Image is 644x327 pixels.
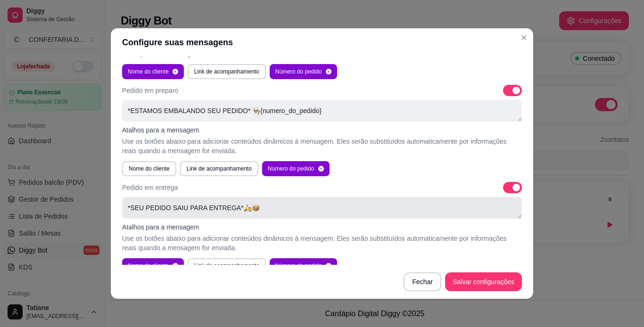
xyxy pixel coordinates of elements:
span: close-circle [173,263,178,269]
button: Número do pedidoclose-circle [262,161,330,176]
header: Configure suas mensagens [111,28,533,57]
p: Pedido em preparo [122,86,178,95]
button: Fechar [404,272,441,291]
button: Número do pedidoclose-circle [270,64,337,79]
p: Use os botões abaixo para adicionar conteúdos dinâmicos à mensagem. Eles serão substituídos autom... [122,234,522,253]
p: Pedido em entrega [122,183,178,192]
textarea: *SEU PEDIDO SAIU PARA ENTREGA*🛵📦 Fique atento a buzina, Caso precise o motoboy entrará em contato... [122,197,522,219]
p: Atalhos para a mensagem [122,222,522,232]
span: close-circle [326,69,331,74]
button: Close [516,30,531,45]
textarea: *ESTAMOS EMBALANDO SEU PEDIDO* 👨🏽‍🍳{numero_do_pedido} AGUARDE VOCÊ SERÁ NOTIFICADA QUANDO SEU PED... [122,100,522,122]
button: Link de acompanhamento [180,161,258,176]
button: Salvar configurações [445,272,522,291]
button: Link de acompanhamento [188,64,266,79]
p: Atalhos para a mensagem [122,125,522,135]
button: Nome do cliente [122,161,176,176]
p: Use os botões abaixo para adicionar conteúdos dinâmicos à mensagem. Eles serão substituídos autom... [122,137,522,155]
button: Nome do clienteclose-circle [122,258,184,273]
span: close-circle [318,166,324,172]
span: close-circle [326,263,331,269]
button: Nome do clienteclose-circle [122,64,184,79]
button: Número do pedidoclose-circle [270,258,337,273]
button: Link de acompanhamento [188,258,266,273]
span: close-circle [173,69,178,74]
